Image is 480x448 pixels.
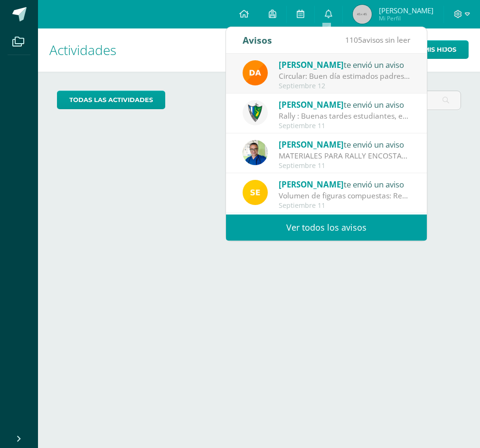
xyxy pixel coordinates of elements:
[279,58,411,71] div: te envió un aviso
[243,140,268,165] img: 692ded2a22070436d299c26f70cfa591.png
[243,180,268,205] img: 03c2987289e60ca238394da5f82a525a.png
[279,190,411,201] div: Volumen de figuras compuestas: Realiza los siguientes ejercicios en tu cuaderno. Debes encontrar ...
[279,138,411,150] div: te envió un aviso
[279,59,344,70] span: [PERSON_NAME]
[353,5,372,24] img: 45x45
[279,162,411,170] div: Septiembre 11
[279,150,411,161] div: MATERIALES PARA RALLY ENCOSTALADOS: Buena tardes estimados padres de familia y alumnos, según ind...
[379,6,433,15] span: [PERSON_NAME]
[279,139,344,150] span: [PERSON_NAME]
[243,60,268,85] img: f9d34ca01e392badc01b6cd8c48cabbd.png
[279,99,344,110] span: [PERSON_NAME]
[243,27,272,53] div: Avisos
[279,179,344,190] span: [PERSON_NAME]
[345,35,362,45] span: 1105
[279,202,411,210] div: Septiembre 11
[279,98,411,111] div: te envió un aviso
[401,40,469,59] a: Mis hijos
[345,35,410,45] span: avisos sin leer
[279,122,411,130] div: Septiembre 11
[279,178,411,190] div: te envió un aviso
[49,28,469,72] h1: Actividades
[226,215,427,241] a: Ver todos los avisos
[424,41,456,58] span: Mis hijos
[279,82,411,90] div: Septiembre 12
[279,71,411,82] div: Circular: Buen día estimados padres de familia, por este medio les envío un cordial saludo. El mo...
[379,14,433,22] span: Mi Perfil
[57,91,165,109] a: todas las Actividades
[279,111,411,121] div: Rally : Buenas tardes estudiantes, es un gusto saludarlos. Por este medio se informa que los jóve...
[243,100,268,125] img: 9f174a157161b4ddbe12118a61fed988.png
